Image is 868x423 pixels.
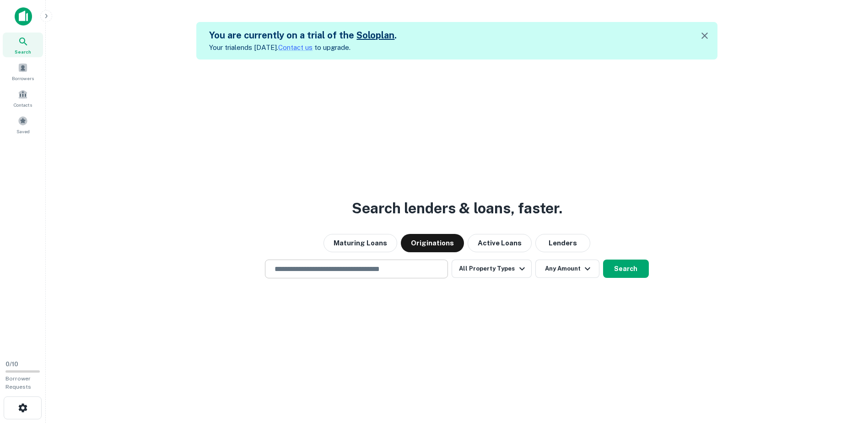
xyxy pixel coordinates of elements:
[3,112,43,137] a: Saved
[209,42,397,53] p: Your trial ends [DATE]. to upgrade.
[3,86,43,110] a: Contacts
[603,260,649,278] button: Search
[15,7,32,26] img: capitalize-icon.png
[3,59,43,84] a: Borrowers
[14,101,32,108] span: Contacts
[278,43,313,51] a: Contact us
[352,197,562,219] h3: Search lenders & loans, faster.
[535,234,590,252] button: Lenders
[15,48,31,55] span: Search
[16,128,30,135] span: Saved
[323,234,397,252] button: Maturing Loans
[401,234,464,252] button: Originations
[452,260,531,278] button: All Property Types
[5,361,18,368] span: 0 / 10
[822,350,868,394] iframe: Chat Widget
[535,260,599,278] button: Any Amount
[12,75,34,82] span: Borrowers
[356,30,394,41] a: Soloplan
[5,375,31,390] span: Borrower Requests
[3,33,43,57] a: Search
[468,234,532,252] button: Active Loans
[209,28,397,42] h5: You are currently on a trial of the .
